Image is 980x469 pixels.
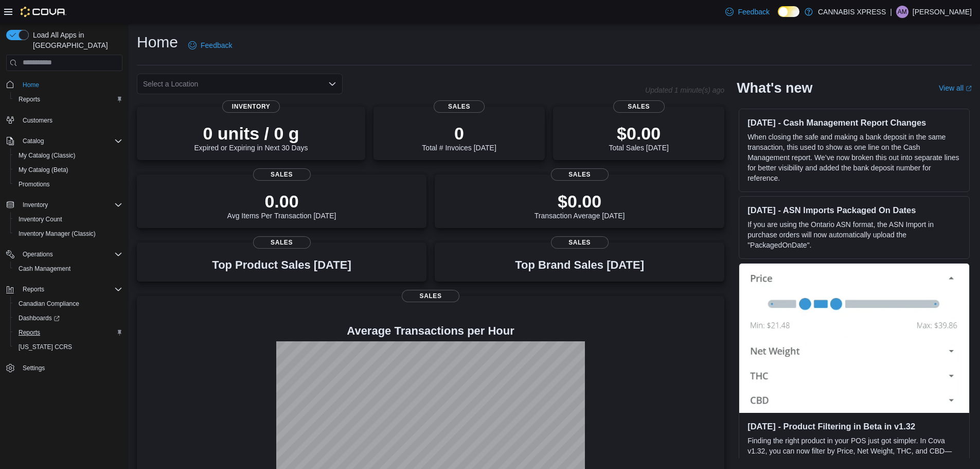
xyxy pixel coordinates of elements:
[19,151,76,160] span: My Catalog (Classic)
[2,198,127,212] button: Inventory
[534,191,625,212] p: $0.00
[422,123,496,152] div: Total # Invoices [DATE]
[14,149,80,162] a: My Catalog (Classic)
[194,123,308,144] p: 0 units / 0 g
[23,250,53,258] span: Operations
[19,283,48,296] button: Reports
[551,236,609,249] span: Sales
[10,340,127,354] button: [US_STATE] CCRS
[14,263,122,275] span: Cash Management
[14,93,44,106] a: Reports
[21,7,66,17] img: Cova
[778,6,799,17] input: Dark Mode
[939,84,972,92] a: View allExternal link
[19,166,68,174] span: My Catalog (Beta)
[222,100,280,113] span: Inventory
[10,92,127,107] button: Reports
[2,77,127,92] button: Home
[738,7,769,17] span: Feedback
[422,123,496,144] p: 0
[966,85,972,92] svg: External link
[515,259,644,271] h3: Top Brand Sales [DATE]
[328,80,336,88] button: Open list of options
[29,30,122,50] span: Load All Apps in [GEOGRAPHIC_DATA]
[23,81,39,89] span: Home
[14,213,122,225] span: Inventory Count
[913,6,972,18] p: [PERSON_NAME]
[23,201,48,209] span: Inventory
[14,213,66,225] a: Inventory Count
[14,228,122,240] span: Inventory Manager (Classic)
[14,178,122,190] span: Promotions
[613,100,665,113] span: Sales
[19,328,40,337] span: Reports
[609,123,668,152] div: Total Sales [DATE]
[10,163,127,177] button: My Catalog (Beta)
[14,178,54,190] a: Promotions
[747,117,961,128] h3: [DATE] - Cash Management Report Changes
[19,215,62,223] span: Inventory Count
[19,283,122,296] span: Reports
[14,263,75,275] a: Cash Management
[10,148,127,163] button: My Catalog (Classic)
[2,113,127,128] button: Customers
[19,79,43,91] a: Home
[23,364,45,372] span: Settings
[194,123,308,152] div: Expired or Expiring in Next 30 Days
[227,191,336,220] div: Avg Items Per Transaction [DATE]
[19,78,122,91] span: Home
[14,298,83,310] a: Canadian Compliance
[737,80,812,96] h2: What's new
[534,191,625,220] div: Transaction Average [DATE]
[19,361,122,374] span: Settings
[19,230,96,238] span: Inventory Manager (Classic)
[23,137,44,145] span: Catalog
[747,421,961,431] h3: [DATE] - Product Filtering in Beta in v1.32
[10,262,127,276] button: Cash Management
[145,325,716,337] h4: Average Transactions per Hour
[19,180,50,188] span: Promotions
[747,132,961,183] p: When closing the safe and making a bank deposit in the same transaction, this used to show as one...
[212,259,351,271] h3: Top Product Sales [DATE]
[19,199,122,211] span: Inventory
[14,341,76,353] a: [US_STATE] CCRS
[6,73,122,403] nav: Complex example
[609,123,668,144] p: $0.00
[184,35,236,56] a: Feedback
[10,311,127,325] a: Dashboards
[19,135,122,147] span: Catalog
[19,199,52,211] button: Inventory
[19,314,60,322] span: Dashboards
[14,93,122,106] span: Reports
[818,6,886,18] p: CANNABIS XPRESS
[402,290,459,302] span: Sales
[19,362,49,374] a: Settings
[19,300,79,308] span: Canadian Compliance
[19,343,72,351] span: [US_STATE] CCRS
[2,360,127,375] button: Settings
[19,114,57,127] a: Customers
[10,212,127,227] button: Inventory Count
[14,312,122,324] span: Dashboards
[137,32,178,53] h1: Home
[10,297,127,311] button: Canadian Compliance
[890,6,892,18] p: |
[14,164,73,176] a: My Catalog (Beta)
[14,312,64,324] a: Dashboards
[14,298,122,310] span: Canadian Compliance
[2,247,127,262] button: Operations
[896,6,908,18] div: Ashton Melnyk
[14,228,100,240] a: Inventory Manager (Classic)
[551,168,609,181] span: Sales
[19,248,122,260] span: Operations
[14,149,122,162] span: My Catalog (Classic)
[14,326,44,339] a: Reports
[201,40,232,50] span: Feedback
[721,2,773,22] a: Feedback
[747,219,961,250] p: If you are using the Ontario ASN format, the ASN Import in purchase orders will now automatically...
[253,168,311,181] span: Sales
[10,227,127,241] button: Inventory Manager (Classic)
[19,265,70,273] span: Cash Management
[14,164,122,176] span: My Catalog (Beta)
[747,205,961,215] h3: [DATE] - ASN Imports Packaged On Dates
